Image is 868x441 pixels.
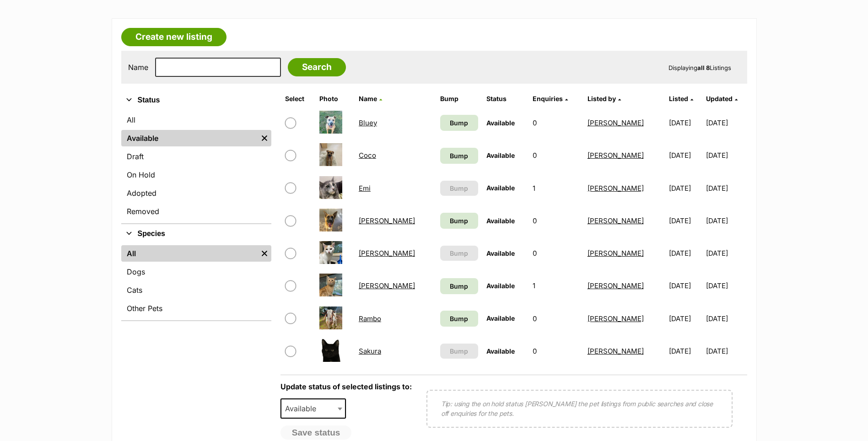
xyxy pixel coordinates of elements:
a: Bump [440,148,478,164]
td: 0 [529,237,583,269]
a: Listed [669,95,693,102]
td: 0 [529,303,583,334]
a: Bump [440,213,478,229]
a: Other Pets [121,300,271,317]
button: Bump [440,181,478,196]
a: Bump [440,115,478,131]
span: Displaying Listings [669,64,731,71]
span: Available [486,282,515,290]
td: [DATE] [706,172,746,204]
td: 1 [529,270,583,301]
td: [DATE] [665,107,705,139]
label: Name [128,63,148,71]
td: [DATE] [706,107,746,139]
a: Available [121,130,258,146]
a: Listed by [588,95,621,102]
span: Bump [450,183,468,193]
div: Species [121,243,271,320]
td: 0 [529,107,583,139]
th: Bump [437,91,482,106]
span: Bump [450,216,468,226]
span: Name [359,95,377,102]
a: [PERSON_NAME] [359,249,415,258]
a: [PERSON_NAME] [359,281,415,290]
a: Enquiries [533,95,568,102]
a: Remove filter [258,245,271,262]
td: [DATE] [665,172,705,204]
a: Bump [440,311,478,327]
div: Status [121,110,271,223]
input: Search [288,58,346,76]
td: [DATE] [665,140,705,171]
td: [DATE] [706,237,746,269]
td: [DATE] [706,270,746,301]
a: All [121,112,271,128]
a: [PERSON_NAME] [359,216,415,225]
th: Select [281,91,315,106]
span: Bump [450,118,468,128]
a: [PERSON_NAME] [588,314,644,323]
a: [PERSON_NAME] [588,184,644,193]
td: 0 [529,140,583,171]
td: [DATE] [665,270,705,301]
td: 0 [529,335,583,367]
a: [PERSON_NAME] [588,249,644,258]
th: Status [483,91,528,106]
a: Adopted [121,185,271,201]
a: On Hold [121,167,271,183]
a: Updated [706,95,738,102]
span: Updated [706,95,733,102]
a: Dogs [121,264,271,280]
a: All [121,245,258,262]
span: Available [281,402,325,415]
td: [DATE] [665,335,705,367]
a: Rambo [359,314,381,323]
span: Bump [450,346,468,356]
a: [PERSON_NAME] [588,151,644,160]
strong: all 8 [697,64,710,71]
a: Cats [121,282,271,298]
button: Save status [280,425,352,440]
span: Available [486,314,515,322]
td: [DATE] [665,237,705,269]
button: Status [121,94,271,106]
span: Bump [450,281,468,291]
a: Emi [359,184,371,193]
a: [PERSON_NAME] [588,347,644,355]
span: Available [486,151,515,159]
td: [DATE] [665,205,705,237]
td: [DATE] [706,205,746,237]
a: Bump [440,278,478,294]
a: Bluey [359,118,377,127]
span: Bump [450,248,468,258]
span: Available [486,184,515,192]
button: Bump [440,246,478,261]
td: [DATE] [706,303,746,334]
a: Removed [121,203,271,220]
span: Available [486,347,515,355]
a: [PERSON_NAME] [588,281,644,290]
a: Sakura [359,347,381,355]
td: 1 [529,172,583,204]
a: Create new listing [121,28,226,46]
td: [DATE] [706,335,746,367]
td: [DATE] [706,140,746,171]
td: 0 [529,205,583,237]
th: Photo [316,91,354,106]
span: translation missing: en.admin.listings.index.attributes.enquiries [533,95,563,102]
button: Species [121,228,271,240]
span: Available [486,249,515,257]
span: Bump [450,151,468,161]
button: Bump [440,344,478,359]
a: Coco [359,151,376,160]
a: Remove filter [258,130,271,146]
a: Name [359,95,382,102]
span: Available [486,217,515,225]
span: Bump [450,314,468,323]
span: Available [486,119,515,127]
a: Draft [121,148,271,165]
span: Available [280,398,346,419]
span: Listed [669,95,688,102]
a: [PERSON_NAME] [588,118,644,127]
a: [PERSON_NAME] [588,216,644,225]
